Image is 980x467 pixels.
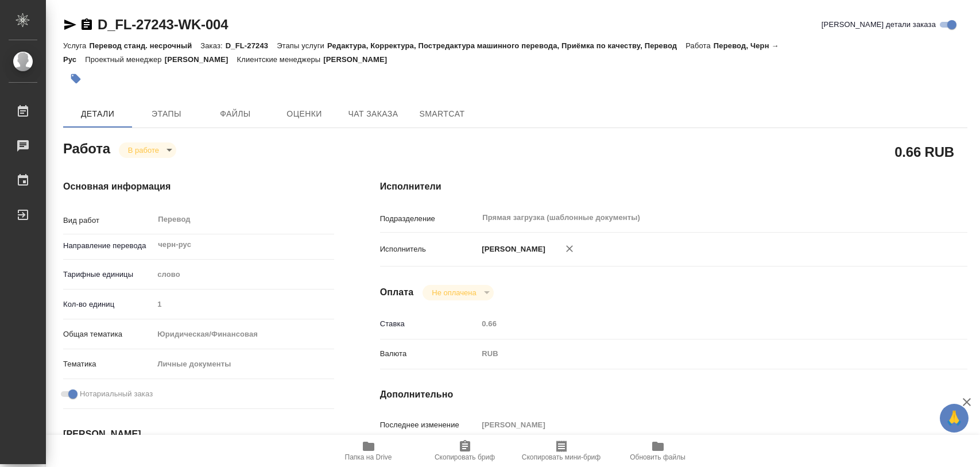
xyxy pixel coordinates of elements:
div: RUB [478,344,918,364]
p: Валюта [380,348,478,360]
input: Пустое поле [478,416,918,433]
p: Этапы услуги [277,41,327,50]
p: Заказ: [200,41,225,50]
p: Клиентские менеджеры [237,55,324,64]
span: Папка на Drive [345,453,392,461]
button: Скопировать ссылку для ЯМессенджера [63,18,77,32]
div: слово [153,265,334,284]
p: Вид работ [63,215,153,226]
p: Тематика [63,358,153,370]
h4: Основная информация [63,180,334,194]
h4: [PERSON_NAME] [63,427,334,441]
h4: Исполнители [380,180,967,194]
span: Чат заказа [346,107,401,121]
button: Папка на Drive [320,435,417,467]
p: Направление перевода [63,240,153,252]
span: Оценки [277,107,332,121]
div: Личные документы [153,354,334,374]
button: Скопировать ссылку [80,18,94,32]
span: Обновить файлы [630,453,685,461]
span: 🙏 [944,406,964,430]
button: Обновить файлы [610,435,706,467]
span: Скопировать бриф [435,453,495,461]
p: Перевод станд. несрочный [89,41,200,50]
h2: 0.66 RUB [894,142,954,161]
button: Скопировать мини-бриф [513,435,610,467]
button: Скопировать бриф [417,435,513,467]
p: D_FL-27243 [226,41,277,50]
span: SmartCat [415,107,470,121]
span: Скопировать мини-бриф [522,453,601,461]
div: В работе [119,142,176,158]
p: Общая тематика [63,329,153,340]
p: Работа [685,41,714,50]
button: Удалить исполнителя [557,236,582,261]
span: [PERSON_NAME] детали заказа [822,19,936,30]
p: [PERSON_NAME] [478,244,545,255]
div: В работе [423,285,493,300]
button: 🙏 [940,404,969,433]
p: Подразделение [380,213,478,225]
span: Файлы [208,107,263,121]
h4: Дополнительно [380,388,967,402]
div: Юридическая/Финансовая [153,325,334,344]
p: Кол-во единиц [63,299,153,310]
p: Тарифные единицы [63,269,153,280]
span: Детали [70,107,125,121]
p: Проектный менеджер [85,55,164,64]
a: D_FL-27243-WK-004 [98,17,228,32]
h2: Работа [63,137,110,158]
button: Не оплачена [428,288,479,298]
p: Редактура, Корректура, Постредактура машинного перевода, Приёмка по качеству, Перевод [327,41,685,50]
input: Пустое поле [153,296,334,312]
span: Нотариальный заказ [80,388,153,400]
p: [PERSON_NAME] [165,55,237,64]
p: Последнее изменение [380,419,478,431]
p: [PERSON_NAME] [323,55,396,64]
button: Добавить тэг [63,66,88,91]
button: В работе [125,145,162,155]
input: Пустое поле [478,315,918,332]
p: Услуга [63,41,89,50]
h4: Оплата [380,285,414,299]
p: Ставка [380,318,478,330]
p: Исполнитель [380,244,478,255]
span: Этапы [139,107,194,121]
